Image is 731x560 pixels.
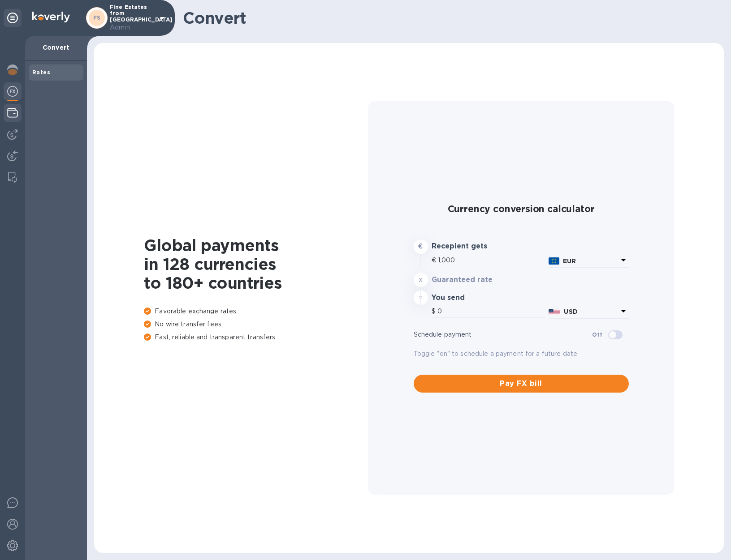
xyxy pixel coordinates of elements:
p: Admin [110,23,155,32]
div: = [414,291,428,305]
b: Off [592,331,602,338]
input: Amount [438,254,545,267]
img: Logo [32,12,70,22]
div: x [414,273,428,287]
b: Rates [32,69,50,76]
input: Amount [437,305,545,318]
strong: € [418,243,423,250]
p: Favorable exchange rates. [144,307,368,316]
p: Fine Estates from [GEOGRAPHIC_DATA] [110,4,155,32]
p: Schedule payment [414,330,593,339]
p: Fast, reliable and transparent transfers. [144,333,368,342]
div: $ [432,305,437,318]
div: Unpin categories [4,9,22,27]
span: Pay FX bill [421,378,622,389]
button: Pay FX bill [414,375,629,393]
b: EUR [563,257,576,265]
img: USD [549,309,561,315]
p: Toggle "on" to schedule a payment for a future date. [414,349,629,359]
b: FS [93,14,101,21]
h1: Global payments in 128 currencies to 180+ countries [144,236,368,292]
h2: Currency conversion calculator [414,203,629,214]
img: Foreign exchange [7,86,18,97]
p: No wire transfer fees. [144,320,368,329]
b: USD [564,308,577,315]
h3: You send [432,294,519,302]
h3: Recepient gets [432,242,519,251]
div: € [432,254,438,267]
h3: Guaranteed rate [432,276,519,284]
p: Convert [32,43,80,52]
img: Wallets [7,107,18,118]
h1: Convert [183,9,717,27]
